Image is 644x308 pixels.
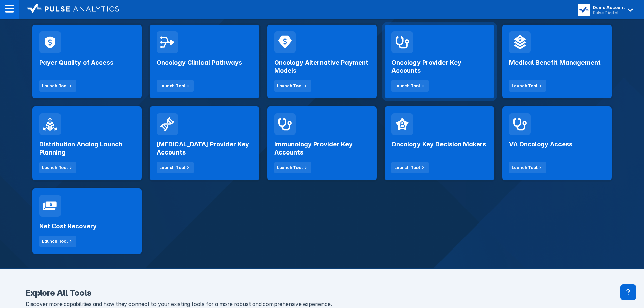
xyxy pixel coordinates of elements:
div: Launch Tool [512,165,538,171]
div: Demo Account [593,5,625,10]
h2: Oncology Key Decision Makers [391,140,486,148]
h2: [MEDICAL_DATA] Provider Key Accounts [157,140,252,157]
h2: Net Cost Recovery [39,222,97,230]
img: menu--horizontal.svg [5,5,14,13]
button: Launch Tool [157,162,194,173]
h2: Payer Quality of Access [39,58,113,67]
h2: Immunology Provider Key Accounts [274,140,370,157]
img: menu button [579,5,589,15]
button: Launch Tool [39,162,76,173]
h2: Oncology Clinical Pathways [157,58,242,67]
a: logo [19,4,119,15]
button: Launch Tool [509,80,546,92]
a: Distribution Analog Launch PlanningLaunch Tool [32,106,142,180]
a: Payer Quality of AccessLaunch Tool [32,25,142,98]
a: Medical Benefit ManagementLaunch Tool [502,25,612,98]
button: Launch Tool [39,80,76,92]
div: Launch Tool [42,83,68,89]
button: Launch Tool [274,80,311,92]
button: Launch Tool [391,80,429,92]
button: Launch Tool [274,162,311,173]
div: Launch Tool [159,165,185,171]
a: VA Oncology AccessLaunch Tool [502,106,612,180]
a: [MEDICAL_DATA] Provider Key AccountsLaunch Tool [150,106,259,180]
button: Launch Tool [39,236,76,247]
button: Launch Tool [391,162,429,173]
a: Net Cost RecoveryLaunch Tool [32,188,142,254]
div: Launch Tool [42,165,68,171]
button: Launch Tool [157,80,194,92]
img: logo [27,4,119,14]
h2: Medical Benefit Management [509,58,601,67]
a: Oncology Provider Key AccountsLaunch Tool [385,25,494,98]
a: Oncology Clinical PathwaysLaunch Tool [150,25,259,98]
div: Pulse Digital [593,10,625,15]
a: Oncology Key Decision MakersLaunch Tool [385,106,494,180]
div: Launch Tool [394,83,420,89]
div: Launch Tool [159,83,185,89]
h2: VA Oncology Access [509,140,572,148]
div: Launch Tool [277,83,303,89]
h2: Oncology Provider Key Accounts [391,58,487,75]
div: Launch Tool [394,165,420,171]
h2: Oncology Alternative Payment Models [274,58,370,75]
a: Oncology Alternative Payment ModelsLaunch Tool [267,25,377,98]
a: Immunology Provider Key AccountsLaunch Tool [267,106,377,180]
button: Launch Tool [509,162,546,173]
div: Contact Support [620,284,636,300]
h2: Explore All Tools [26,289,618,297]
div: Launch Tool [512,83,538,89]
div: Launch Tool [42,238,68,244]
h2: Distribution Analog Launch Planning [39,140,135,157]
div: Launch Tool [277,165,303,171]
